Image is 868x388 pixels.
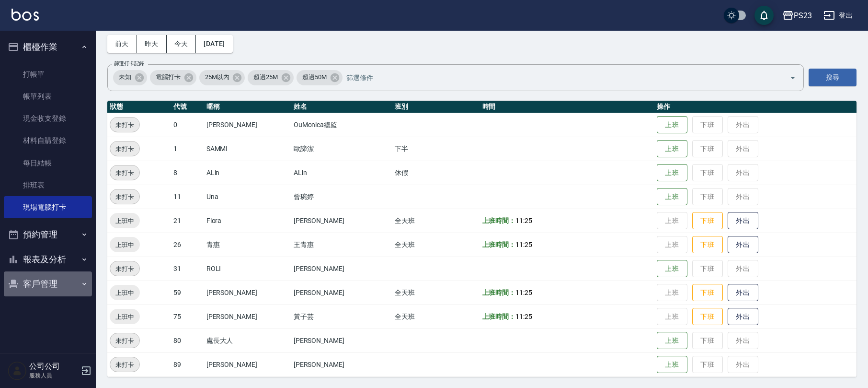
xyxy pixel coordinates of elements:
h5: 公司公司 [29,362,78,371]
td: 全天班 [392,305,480,329]
div: 超過50M [297,70,343,85]
span: 上班中 [110,216,140,226]
img: Person [8,361,27,380]
td: [PERSON_NAME] [291,353,393,376]
td: 89 [171,353,204,376]
td: 全天班 [392,209,480,233]
button: 客戶管理 [4,271,92,296]
button: 報表及分析 [4,247,92,272]
th: 狀態 [107,101,171,113]
td: 全天班 [392,233,480,257]
td: [PERSON_NAME] [204,281,291,305]
td: 75 [171,305,204,329]
div: 電腦打卡 [150,70,196,85]
button: 外出 [728,236,758,254]
td: 下半 [392,137,480,161]
td: [PERSON_NAME] [204,353,291,376]
div: 超過25M [248,70,294,85]
span: 超過50M [297,72,332,82]
th: 暱稱 [204,101,291,113]
td: ROLI [204,257,291,281]
p: 服務人員 [29,371,78,380]
td: Una [204,185,291,209]
td: OuMonica總監 [291,113,393,137]
td: [PERSON_NAME] [291,257,393,281]
span: 11:25 [515,313,532,320]
a: 每日結帳 [4,152,92,174]
input: 篩選條件 [344,69,773,86]
td: [PERSON_NAME] [291,281,393,305]
button: save [754,6,774,25]
th: 時間 [480,101,654,113]
button: 上班 [657,164,687,182]
td: 黃子芸 [291,305,393,329]
button: 外出 [728,284,758,302]
td: 31 [171,257,204,281]
td: [PERSON_NAME] [204,305,291,329]
td: 11 [171,185,204,209]
button: 昨天 [137,35,167,53]
span: 11:25 [515,217,532,224]
td: 休假 [392,161,480,185]
b: 上班時間： [482,289,516,296]
button: 外出 [728,308,758,326]
span: 未打卡 [110,360,139,370]
td: ALin [204,161,291,185]
td: SAMMI [204,137,291,161]
button: 外出 [728,212,758,230]
td: 59 [171,281,204,305]
button: 今天 [167,35,196,53]
span: 未打卡 [110,336,139,346]
td: [PERSON_NAME] [291,329,393,353]
b: 上班時間： [482,217,516,224]
img: Logo [11,9,39,21]
a: 打帳單 [4,63,92,85]
button: 下班 [692,284,723,302]
span: 上班中 [110,312,140,322]
button: [DATE] [196,35,232,53]
button: 下班 [692,308,723,326]
td: 0 [171,113,204,137]
span: 超過25M [248,72,284,82]
span: 上班中 [110,240,140,250]
div: 未知 [113,70,147,85]
td: [PERSON_NAME] [291,209,393,233]
span: 11:25 [515,289,532,296]
span: 未打卡 [110,168,139,178]
td: ALin [291,161,393,185]
span: 未打卡 [110,144,139,154]
button: 下班 [692,236,723,254]
span: 未打卡 [110,120,139,130]
a: 排班表 [4,174,92,196]
button: 下班 [692,212,723,230]
label: 篩選打卡記錄 [114,60,144,67]
span: 未打卡 [110,264,139,274]
button: 登出 [820,7,857,24]
a: 帳單列表 [4,85,92,107]
b: 上班時間： [482,241,516,248]
td: 全天班 [392,281,480,305]
td: 1 [171,137,204,161]
button: 櫃檯作業 [4,35,92,59]
button: 上班 [657,332,687,350]
button: 上班 [657,116,687,134]
a: 現金收支登錄 [4,107,92,129]
span: 未知 [113,72,137,82]
div: PS23 [794,10,812,22]
button: 搜尋 [809,69,857,86]
td: 歐諦潔 [291,137,393,161]
td: 青惠 [204,233,291,257]
th: 姓名 [291,101,393,113]
button: 前天 [107,35,137,53]
span: 25M以內 [199,72,235,82]
a: 現場電腦打卡 [4,196,92,218]
td: 80 [171,329,204,353]
th: 操作 [654,101,857,113]
td: 處長大人 [204,329,291,353]
button: 上班 [657,356,687,374]
td: 曾琬婷 [291,185,393,209]
b: 上班時間： [482,313,516,320]
th: 代號 [171,101,204,113]
td: 王青惠 [291,233,393,257]
th: 班別 [392,101,480,113]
